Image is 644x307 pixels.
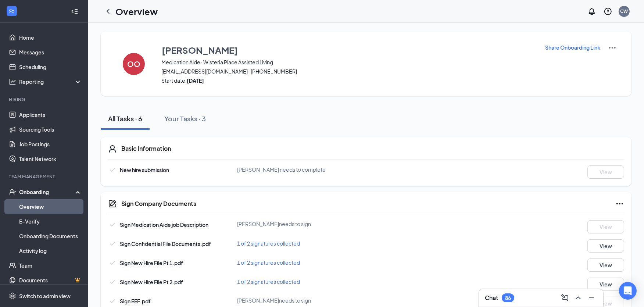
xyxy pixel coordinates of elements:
[19,122,82,137] a: Sourcing Tools
[19,214,82,229] a: E-Verify
[121,144,171,153] h5: Basic Information
[505,295,511,301] div: 86
[108,220,117,229] svg: Checkmark
[108,297,117,306] svg: Checkmark
[237,240,300,247] span: 1 of 2 signatures collected
[574,293,583,302] svg: ChevronUp
[161,68,536,75] span: [EMAIL_ADDRESS][DOMAIN_NAME] · [PHONE_NUMBER]
[19,45,82,60] a: Messages
[9,292,16,300] svg: Settings
[161,43,536,57] button: [PERSON_NAME]
[237,297,409,304] div: [PERSON_NAME] needs to sign
[19,78,82,85] div: Reporting
[9,78,16,85] svg: Analysis
[108,258,117,267] svg: Checkmark
[19,188,76,196] div: Onboarding
[19,273,82,288] a: DocumentsCrown
[19,151,82,166] a: Talent Network
[108,278,117,286] svg: Checkmark
[104,7,112,16] svg: ChevronLeft
[237,220,409,228] div: [PERSON_NAME] needs to sign
[108,114,142,123] div: All Tasks · 6
[587,258,624,272] button: View
[8,7,15,15] svg: WorkstreamLogo
[19,137,82,151] a: Job Postings
[586,292,597,304] button: Minimize
[19,199,82,214] a: Overview
[120,260,183,266] span: Sign New Hire File Pt 1.pdf
[127,61,140,67] h4: OO
[161,58,536,66] span: Medication Aide · Wisteria Place Assisted Living
[115,43,152,84] button: OO
[120,298,151,304] span: Sign EEF.pdf
[19,30,82,45] a: Home
[9,188,16,196] svg: UserCheck
[9,174,80,180] div: Team Management
[121,200,196,208] h5: Sign Company Documents
[71,8,78,15] svg: Collapse
[108,165,117,174] svg: Checkmark
[561,293,569,302] svg: ComposeMessage
[587,293,596,302] svg: Minimize
[237,166,326,173] span: [PERSON_NAME] needs to complete
[108,144,117,153] svg: User
[237,259,300,266] span: 1 of 2 signatures collected
[587,165,624,179] button: View
[608,43,617,52] img: More Actions
[619,282,637,300] div: Open Intercom Messenger
[19,258,82,273] a: Team
[164,114,206,123] div: Your Tasks · 3
[9,96,80,103] div: Hiring
[19,107,82,122] a: Applicants
[19,243,82,258] a: Activity log
[587,278,624,291] button: View
[115,5,158,18] h1: Overview
[545,44,600,51] p: Share Onboarding Link
[187,77,204,84] strong: [DATE]
[120,221,208,228] span: Sign Medication Aide job Description
[19,60,82,74] a: Scheduling
[620,8,628,14] div: CW
[161,77,536,84] span: Start date:
[108,239,117,248] svg: Checkmark
[120,279,183,285] span: Sign New Hire File Pt 2.pdf
[604,7,612,16] svg: QuestionInfo
[545,43,601,51] button: Share Onboarding Link
[237,278,300,285] span: 1 of 2 signatures collected
[19,292,71,300] div: Switch to admin view
[485,294,498,302] h3: Chat
[615,199,624,208] svg: Ellipses
[120,167,169,173] span: New hire submission
[587,7,596,16] svg: Notifications
[120,240,211,247] span: Sign Confidential File Documents.pdf
[162,44,238,56] h3: [PERSON_NAME]
[587,220,624,233] button: View
[587,239,624,253] button: View
[559,292,571,304] button: ComposeMessage
[572,292,584,304] button: ChevronUp
[108,199,117,208] svg: CompanyDocumentIcon
[19,229,82,243] a: Onboarding Documents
